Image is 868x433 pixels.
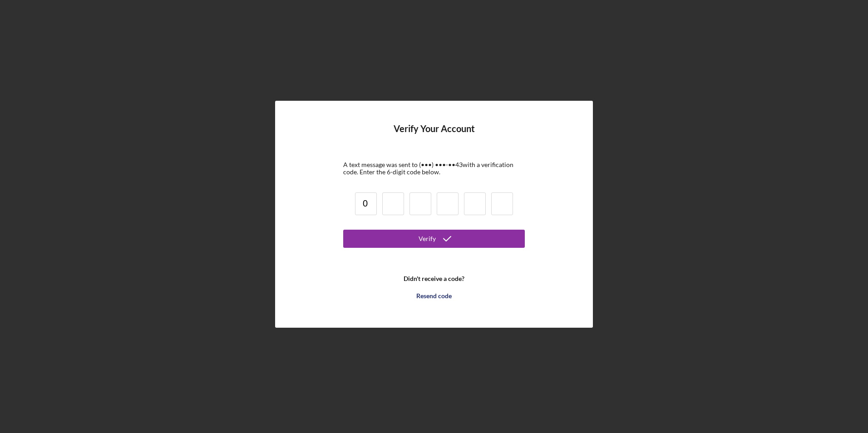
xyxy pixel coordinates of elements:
button: Verify [343,230,525,248]
b: Didn't receive a code? [404,275,464,282]
div: Verify [419,230,436,248]
div: A text message was sent to (•••) •••-•• 43 with a verification code. Enter the 6-digit code below. [343,161,525,176]
div: Resend code [416,287,452,305]
button: Resend code [343,287,525,305]
h4: Verify Your Account [394,123,475,148]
